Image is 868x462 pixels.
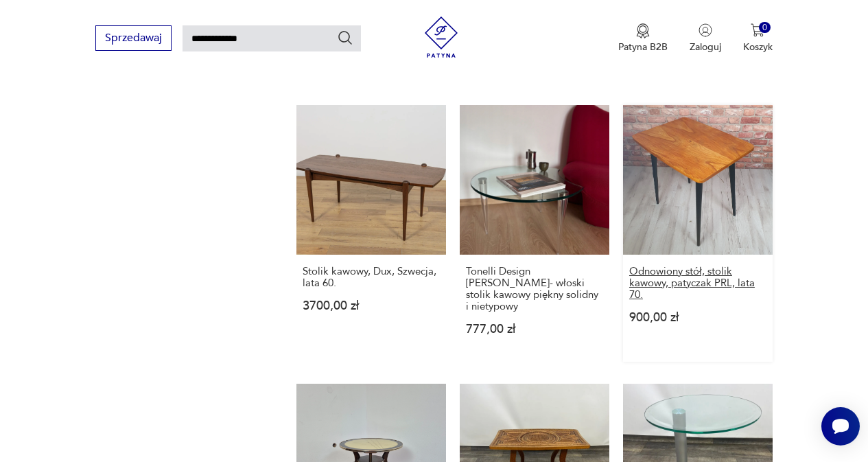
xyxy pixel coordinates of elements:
button: Patyna B2B [618,23,668,54]
p: 3700,00 zł [303,300,440,312]
button: Sprzedawaj [95,25,172,51]
h3: Stolik kawowy, Dux, Szwecja, lata 60. [303,266,440,289]
a: Tonelli Design Lobacevskij- włoski stolik kawowy piękny solidny i nietypowyTonelli Design [PERSON... [460,105,609,362]
img: Patyna - sklep z meblami i dekoracjami vintage [421,16,462,58]
a: Stolik kawowy, Dux, Szwecja, lata 60.Stolik kawowy, Dux, Szwecja, lata 60.3700,00 zł [296,105,446,362]
p: 900,00 zł [629,312,766,323]
p: Zaloguj [690,41,721,54]
p: Koszyk [743,41,773,54]
img: Ikona medalu [636,23,650,38]
p: Patyna B2B [618,41,668,54]
p: 777,00 zł [466,323,603,335]
a: Sprzedawaj [95,34,172,44]
button: Zaloguj [690,23,721,54]
h3: Odnowiony stół, stolik kawowy, patyczak PRL, lata 70. [629,266,766,301]
a: Ikona medaluPatyna B2B [618,23,668,54]
div: 0 [759,22,771,34]
a: Odnowiony stół, stolik kawowy, patyczak PRL, lata 70.Odnowiony stół, stolik kawowy, patyczak PRL,... [623,105,773,362]
button: Szukaj [337,30,353,46]
iframe: Smartsupp widget button [821,407,860,446]
button: 0Koszyk [743,23,773,54]
h3: Tonelli Design [PERSON_NAME]- włoski stolik kawowy piękny solidny i nietypowy [466,266,603,312]
img: Ikona koszyka [751,23,764,37]
img: Ikonka użytkownika [699,23,712,37]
